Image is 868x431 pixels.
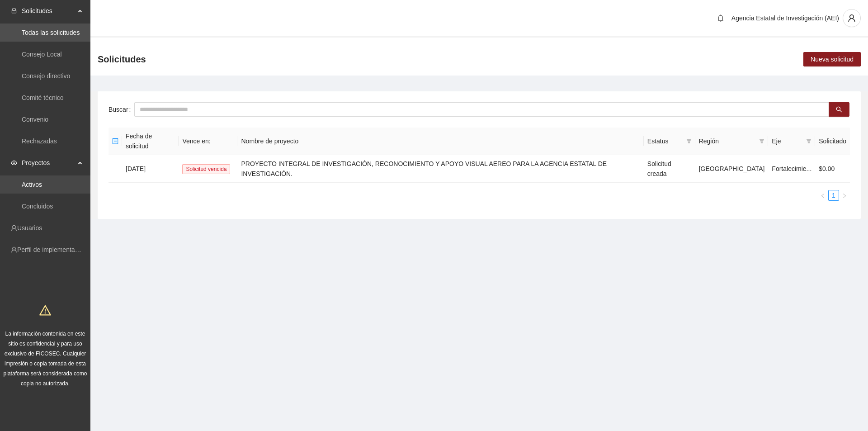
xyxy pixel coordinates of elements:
button: bell [713,11,728,25]
li: Next Page [839,190,850,201]
span: bell [714,14,727,22]
a: Consejo Local [22,51,62,58]
span: filter [757,134,766,148]
span: filter [686,138,692,144]
a: Concluidos [22,203,53,210]
span: left [820,193,826,199]
td: [GEOGRAPHIC_DATA] [695,155,769,183]
th: Nombre de proyecto [237,128,643,155]
td: PROYECTO INTEGRAL DE INVESTIGACIÓN, RECONOCIMIENTO Y APOYO VISUAL AEREO PARA LA AGENCIA ESTATAL D... [237,155,643,183]
li: 1 [828,190,839,201]
a: Convenio [22,116,48,123]
button: search [829,102,849,117]
a: Perfil de implementadora [17,246,88,253]
button: right [839,190,850,201]
button: Nueva solicitud [803,52,861,66]
span: search [836,106,842,114]
span: Región [699,136,756,146]
a: Activos [22,181,42,188]
td: [DATE] [122,155,179,183]
td: $0.00 [815,155,850,183]
span: warning [39,304,51,316]
span: filter [759,138,764,144]
span: filter [804,134,813,148]
span: Proyectos [22,154,75,172]
button: user [843,9,861,27]
th: Fecha de solicitud [122,128,179,155]
span: Solicitud vencida [182,164,230,174]
th: Solicitado [815,128,850,155]
span: filter [806,138,811,144]
a: Todas las solicitudes [22,29,80,36]
a: 1 [829,190,839,200]
span: Fortalecimie... [772,165,811,172]
span: Nueva solicitud [811,54,854,64]
a: Consejo directivo [22,72,70,80]
span: user [843,14,860,22]
label: Buscar [108,102,134,117]
th: Vence en: [179,128,237,155]
span: Eje [772,136,802,146]
span: eye [11,160,17,166]
a: Rechazadas [22,137,57,145]
span: Estatus [647,136,683,146]
span: filter [684,134,693,148]
li: Previous Page [817,190,828,201]
span: La información contenida en este sitio es confidencial y para uso exclusivo de FICOSEC. Cualquier... [4,331,87,387]
span: minus-square [112,138,118,144]
td: Solicitud creada [644,155,695,183]
span: inbox [11,8,17,14]
a: Comité técnico [22,94,64,101]
span: Solicitudes [22,2,75,20]
a: Usuarios [17,224,42,232]
span: right [842,193,847,199]
span: Agencia Estatal de Investigación (AEI) [731,14,839,22]
span: Solicitudes [98,52,146,66]
button: left [817,190,828,201]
